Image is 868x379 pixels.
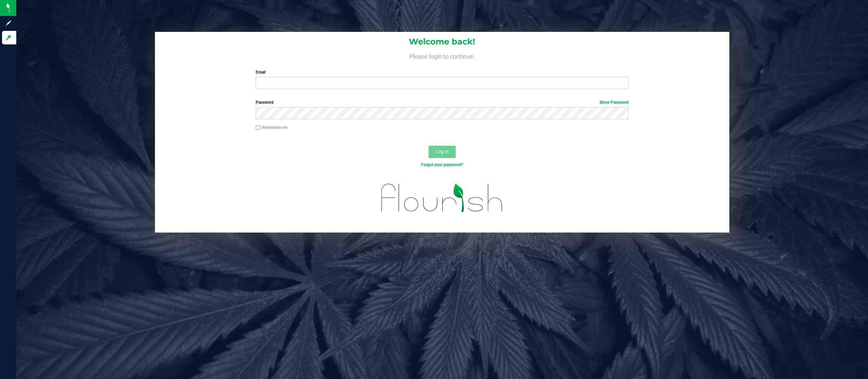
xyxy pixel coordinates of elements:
[256,125,260,130] input: Remember me
[155,37,730,46] h1: Welcome back!
[421,162,463,167] a: Forgot your password?
[5,34,12,41] inline-svg: Log in
[256,100,274,105] span: Password
[370,175,514,221] img: flourish_logo.svg
[155,52,730,60] h4: Please login to continue.
[5,20,12,26] inline-svg: Sign up
[435,149,449,154] span: Log In
[429,146,456,158] button: Log In
[599,100,629,105] a: Show Password
[256,69,629,75] label: Email
[256,124,288,131] label: Remember me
